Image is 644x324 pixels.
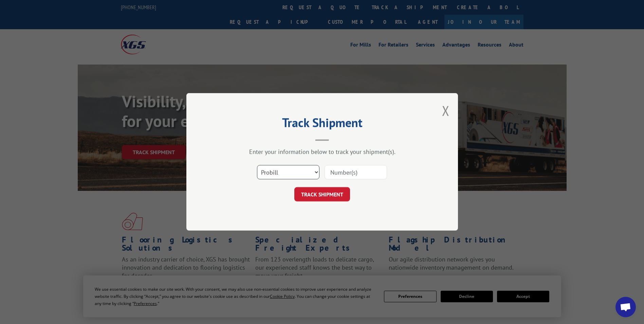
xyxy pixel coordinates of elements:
input: Number(s) [325,165,387,180]
button: Close modal [442,102,449,120]
div: Enter your information below to track your shipment(s). [220,148,424,156]
div: Open chat [615,297,636,317]
h2: Track Shipment [220,118,424,131]
button: TRACK SHIPMENT [294,187,350,202]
